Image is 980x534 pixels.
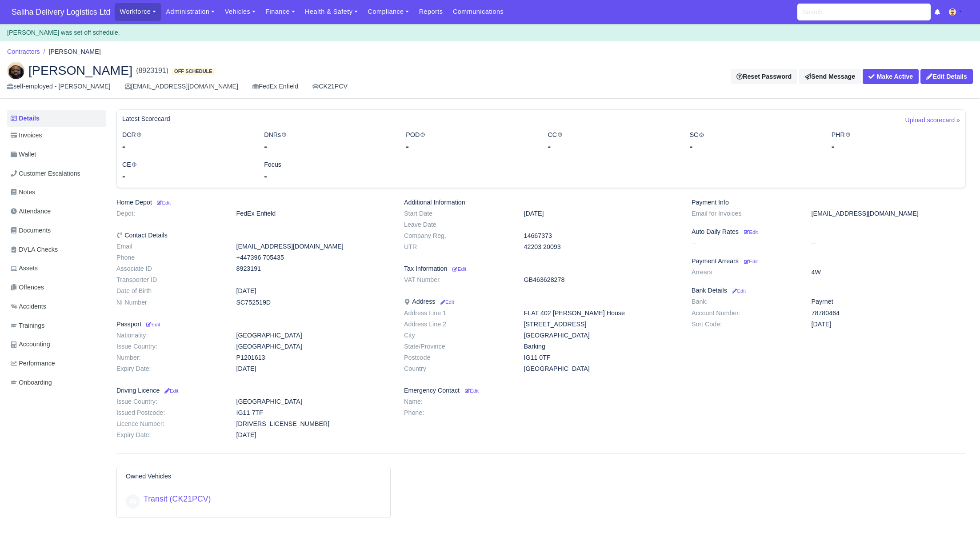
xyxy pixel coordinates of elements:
[230,210,397,217] dd: FedEx Enfield
[439,298,454,305] a: Edit
[220,3,260,20] a: Vehicles
[260,3,300,20] a: Finance
[7,3,115,21] span: Saliha Delivery Logistics Ltd
[7,222,106,239] a: Documents
[110,343,230,350] dt: Issue Country:
[11,187,35,197] span: Notes
[517,276,685,284] dd: GB463628278
[28,64,132,76] span: [PERSON_NAME]
[11,377,52,388] span: Onboarding
[465,388,479,393] small: Edit
[517,232,685,240] dd: 14667373
[11,245,58,255] span: DVLA Checks
[11,263,38,273] span: Assets
[110,276,230,284] dt: Transporter ID
[7,317,106,334] a: Trainings
[7,146,106,163] a: Wallet
[825,130,967,153] div: PHR
[517,321,685,328] dd: [STREET_ADDRESS]
[742,228,758,235] a: Edit
[0,55,980,99] div: Conrad Nuwuseb
[397,398,517,406] dt: Name:
[685,239,805,247] dt: --
[230,343,397,350] dd: [GEOGRAPHIC_DATA]
[230,287,397,295] dd: [DATE]
[230,398,397,406] dd: [GEOGRAPHIC_DATA]
[744,259,758,264] small: Edit
[116,232,391,239] h6: Contact Details
[11,130,42,141] span: Invoices
[11,358,55,369] span: Performance
[397,332,517,339] dt: City
[404,387,678,394] h6: Emergency Contact
[7,336,106,353] a: Accounting
[264,140,392,153] div: -
[11,149,36,160] span: Wallet
[312,81,348,92] a: CK21PCV
[397,409,517,417] dt: Phone:
[11,339,50,349] span: Accounting
[163,388,178,393] small: Edit
[692,228,966,236] h6: Auto Daily Rates
[744,229,758,235] small: Edit
[116,130,257,153] div: DCR
[7,355,106,372] a: Performance
[230,332,397,339] dd: [GEOGRAPHIC_DATA]
[797,4,931,20] input: Search...
[7,81,111,92] div: self-employed - [PERSON_NAME]
[731,287,746,294] a: Edit
[300,3,363,20] a: Health & Safety
[692,287,966,294] h6: Bank Details
[11,169,80,179] span: Customer Escalations
[399,130,541,153] div: POD
[144,494,211,503] a: Transit (CK21PCV)
[116,321,391,328] h6: Passport
[805,321,972,328] dd: [DATE]
[7,4,115,21] a: Saliha Delivery Logistics Ltd
[397,365,517,373] dt: Country
[805,269,972,276] dd: 4W
[156,199,171,206] a: Edit
[548,140,676,153] div: -
[136,65,168,76] span: (8923191)
[110,265,230,273] dt: Associate ID
[685,321,805,328] dt: Sort Code:
[685,269,805,276] dt: Arrears
[363,3,414,20] a: Compliance
[122,140,251,153] div: -
[517,210,685,217] dd: [DATE]
[463,387,479,394] a: Edit
[7,165,106,182] a: Customer Escalations
[7,184,106,201] a: Notes
[11,282,44,293] span: Offences
[264,170,392,182] div: -
[230,254,397,261] dd: +447396 705435
[122,170,251,182] div: -
[161,3,220,20] a: Administration
[742,257,758,265] a: Edit
[905,115,960,130] a: Upload scorecard »
[414,3,448,20] a: Reports
[517,332,685,339] dd: [GEOGRAPHIC_DATA]
[7,48,40,55] a: Contractors
[7,260,106,277] a: Assets
[517,365,685,373] dd: [GEOGRAPHIC_DATA]
[163,387,178,394] a: Edit
[863,69,919,84] button: Make Active
[230,354,397,361] dd: P1201613
[122,115,170,123] h6: Latest Scorecard
[257,130,399,153] div: DNRs
[110,420,230,428] dt: Licence Number:
[920,69,973,84] a: Edit Details
[7,298,106,315] a: Accidents
[517,243,685,251] dd: 42203 20093
[397,243,517,251] dt: UTR
[116,160,257,182] div: CE
[731,69,797,84] button: Reset Password
[110,332,230,339] dt: Nationality:
[805,239,972,247] dd: --
[40,47,101,57] li: [PERSON_NAME]
[7,110,106,127] a: Details
[230,265,397,273] dd: 8923191
[406,140,534,153] div: -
